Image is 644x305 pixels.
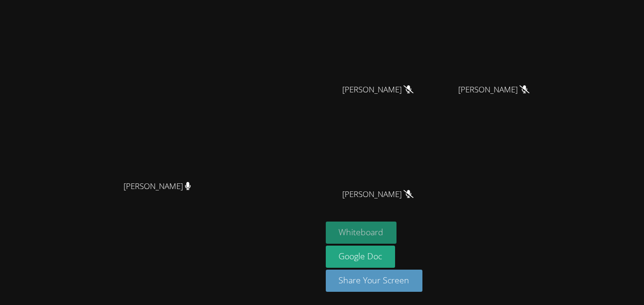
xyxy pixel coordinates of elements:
span: [PERSON_NAME] [342,83,413,97]
button: Share Your Screen [326,270,423,292]
span: [PERSON_NAME] [458,83,529,97]
span: [PERSON_NAME] [342,188,413,201]
span: [PERSON_NAME] [124,180,191,193]
a: Google Doc [326,246,396,268]
button: Whiteboard [326,222,397,244]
